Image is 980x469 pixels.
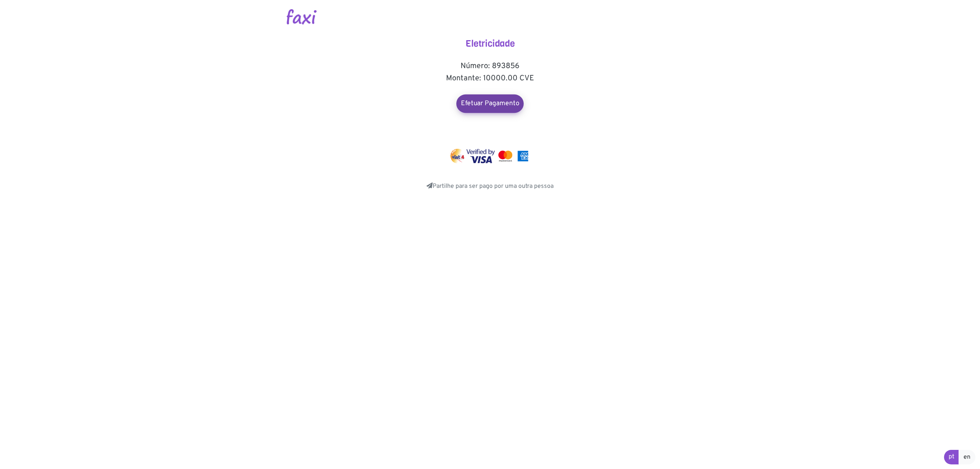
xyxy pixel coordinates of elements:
[516,149,530,163] img: mastercard
[497,149,514,163] img: mastercard
[426,182,554,190] a: Partilhe para ser pago por uma outra pessoa
[413,38,567,49] h4: Eletricidade
[413,62,567,71] h5: Número: 893856
[466,149,495,163] img: visa
[413,74,567,83] h5: Montante: 10000.00 CVE
[959,450,975,464] a: en
[944,450,959,464] a: pt
[456,94,524,113] a: Efetuar Pagamento
[450,149,465,163] img: vinti4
